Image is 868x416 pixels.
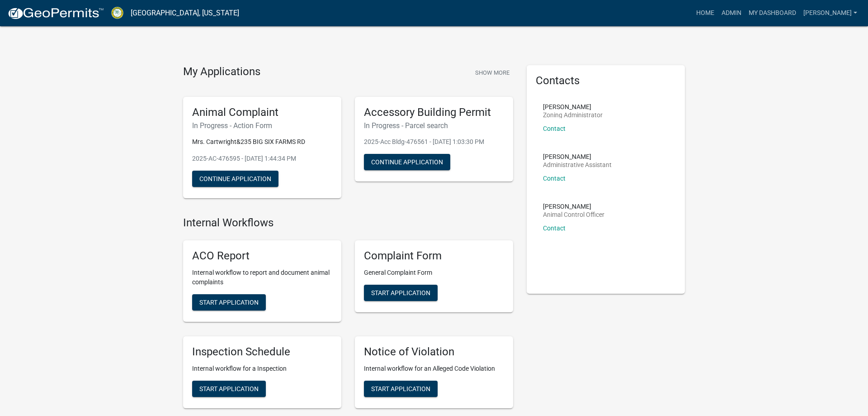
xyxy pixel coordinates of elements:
[192,106,332,119] h5: Animal Complaint
[192,154,332,163] p: 2025-AC-476595 - [DATE] 1:44:34 PM
[543,153,612,160] p: [PERSON_NAME]
[364,268,504,277] p: General Complaint Form
[364,285,438,301] button: Start Application
[364,154,450,170] button: Continue Application
[364,106,504,119] h5: Accessory Building Permit
[183,65,260,79] h4: My Applications
[543,211,604,218] p: Animal Control Officer
[192,381,266,397] button: Start Application
[364,137,504,147] p: 2025-Acc Bldg-476561 - [DATE] 1:03:30 PM
[364,381,438,397] button: Start Application
[543,175,566,182] a: Contact
[192,345,332,359] h5: Inspection Schedule
[111,7,123,19] img: Crawford County, Georgia
[192,268,332,287] p: Internal workflow to report and document animal complaints
[536,74,676,87] h5: Contacts
[718,5,745,22] a: Admin
[131,5,239,21] a: [GEOGRAPHIC_DATA], [US_STATE]
[192,294,266,311] button: Start Application
[192,137,332,147] p: Mrs. Cartwright&235 BIG SIX FARMS RD
[543,112,603,118] p: Zoning Administrator
[472,65,513,80] button: Show More
[543,104,603,110] p: [PERSON_NAME]
[543,203,604,210] p: [PERSON_NAME]
[543,225,566,232] a: Contact
[364,345,504,359] h5: Notice of Violation
[745,5,800,22] a: My Dashboard
[192,364,332,373] p: Internal workflow for a Inspection
[364,121,504,130] h6: In Progress - Parcel search
[543,125,566,132] a: Contact
[371,289,430,296] span: Start Application
[199,385,259,392] span: Start Application
[192,249,332,263] h5: ACO Report
[192,121,332,130] h6: In Progress - Action Form
[371,385,430,392] span: Start Application
[364,249,504,263] h5: Complaint Form
[543,162,612,168] p: Administrative Assistant
[192,171,278,187] button: Continue Application
[199,299,259,306] span: Start Application
[800,5,861,22] a: [PERSON_NAME]
[183,216,513,230] h4: Internal Workflows
[693,5,718,22] a: Home
[364,364,504,373] p: Internal workflow for an Alleged Code Violation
